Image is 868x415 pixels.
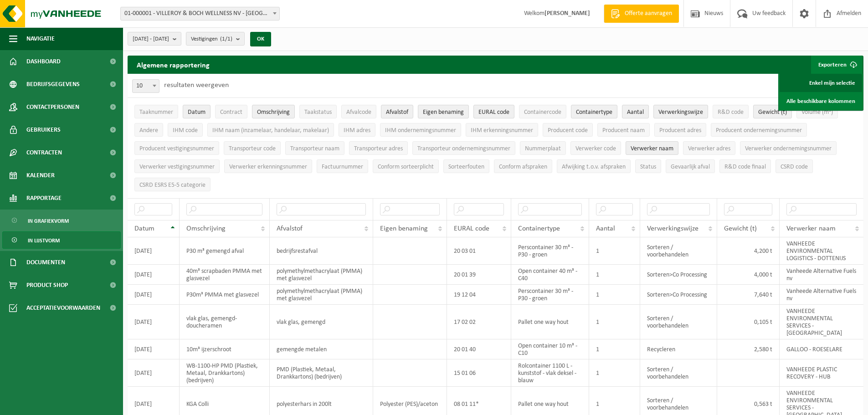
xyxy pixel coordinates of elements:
[26,297,100,319] span: Acceptatievoorwaarden
[597,123,650,137] button: Producent naamProducent naam: Activate to sort
[640,237,717,265] td: Sorteren / voorbehandelen
[640,305,717,339] td: Sorteren / voorbehandelen
[139,145,214,152] span: Producent vestigingsnummer
[596,225,615,232] span: Aantal
[780,237,863,265] td: VANHEEDE ENVIRONMENTAL LOGISTICS - DOTTENIJS
[322,164,363,170] span: Factuurnummer
[180,305,270,339] td: vlak glas, gemengd-doucheramen
[132,79,159,93] span: 10
[224,159,312,173] button: Verwerker erkenningsnummerVerwerker erkenningsnummer: Activate to sort
[339,123,375,137] button: IHM adresIHM adres: Activate to sort
[780,305,863,339] td: VANHEEDE ENVIRONMENTAL SERVICES - [GEOGRAPHIC_DATA]
[494,159,552,173] button: Conform afspraken : Activate to sort
[622,105,649,118] button: AantalAantal: Activate to sort
[758,109,787,116] span: Gewicht (t)
[740,141,837,155] button: Verwerker ondernemingsnummerVerwerker ondernemingsnummer: Activate to sort
[277,225,303,232] span: Afvalstof
[180,237,270,265] td: P30 m³ gemengd afval
[134,225,154,232] span: Datum
[719,159,771,173] button: R&D code finaalR&amp;D code finaal: Activate to sort
[499,164,547,170] span: Conform afspraken
[26,141,62,164] span: Contracten
[659,127,701,134] span: Producent adres
[173,127,198,134] span: IHM code
[128,339,180,359] td: [DATE]
[544,10,590,17] strong: [PERSON_NAME]
[811,56,863,74] button: Exporteren
[346,109,371,116] span: Afvalcode
[473,105,514,118] button: EURAL codeEURAL code: Activate to sort
[717,339,779,359] td: 2,580 t
[589,359,640,387] td: 1
[2,212,121,229] a: In grafiekvorm
[471,127,533,134] span: IHM erkenningsnummer
[724,164,766,170] span: R&D code finaal
[589,237,640,265] td: 1
[511,285,589,305] td: Perscontainer 30 m³ - P30 - groen
[380,123,461,137] button: IHM ondernemingsnummerIHM ondernemingsnummer: Activate to sort
[604,5,679,23] a: Offerte aanvragen
[121,7,279,20] span: 01-000001 - VILLEROY & BOCH WELLNESS NV - ROESELARE
[448,164,484,170] span: Sorteerfouten
[386,109,408,116] span: Afvalstof
[26,73,80,96] span: Bedrijfsgegevens
[2,231,121,249] a: In lijstvorm
[344,127,370,134] span: IHM adres
[478,109,509,116] span: EURAL code
[447,285,511,305] td: 19 12 04
[341,105,376,118] button: AfvalcodeAfvalcode: Activate to sort
[134,105,178,118] button: TaaknummerTaaknummer: Activate to sort
[589,339,640,359] td: 1
[654,123,706,137] button: Producent adresProducent adres: Activate to sort
[589,265,640,285] td: 1
[28,232,60,249] span: In lijstvorm
[780,92,862,110] a: Alle beschikbare kolommen
[511,305,589,339] td: Pallet one way hout
[713,105,749,118] button: R&D codeR&amp;D code: Activate to sort
[270,285,373,305] td: polymethylmethacrylaat (PMMA) met glasvezel
[26,50,61,73] span: Dashboard
[443,159,489,173] button: SorteerfoutenSorteerfouten: Activate to sort
[128,32,181,46] button: [DATE] - [DATE]
[543,123,593,137] button: Producent codeProducent code: Activate to sort
[418,105,469,118] button: Eigen benamingEigen benaming: Activate to sort
[128,305,180,339] td: [DATE]
[134,141,219,155] button: Producent vestigingsnummerProducent vestigingsnummer: Activate to sort
[229,164,307,170] span: Verwerker erkenningsnummer
[128,237,180,265] td: [DATE]
[385,127,456,134] span: IHM ondernemingsnummer
[128,265,180,285] td: [DATE]
[511,237,589,265] td: Perscontainer 30 m³ - P30 - groen
[447,339,511,359] td: 20 01 40
[133,32,169,46] span: [DATE] - [DATE]
[186,225,226,232] span: Omschrijving
[602,127,645,134] span: Producent naam
[120,7,280,20] span: 01-000001 - VILLEROY & BOCH WELLNESS NV - ROESELARE
[417,145,510,152] span: Transporteur ondernemingsnummer
[270,339,373,359] td: gemengde metalen
[571,105,617,118] button: ContainertypeContainertype: Activate to sort
[220,109,242,116] span: Contract
[139,164,215,170] span: Verwerker vestigingsnummer
[180,339,270,359] td: 10m³ ijzerschroot
[745,145,832,152] span: Verwerker ondernemingsnummer
[562,164,626,170] span: Afwijking t.o.v. afspraken
[183,105,211,118] button: DatumDatum: Activate to remove sorting
[270,359,373,387] td: PMD (Plastiek, Metaal, Drankkartons) (bedrijven)
[717,285,779,305] td: 7,640 t
[781,164,808,170] span: CSRD code
[26,96,79,118] span: Contactpersonen
[622,9,674,18] span: Offerte aanvragen
[128,359,180,387] td: [DATE]
[589,305,640,339] td: 1
[548,127,588,134] span: Producent code
[285,141,344,155] button: Transporteur naamTransporteur naam: Activate to sort
[557,159,631,173] button: Afwijking t.o.v. afsprakenAfwijking t.o.v. afspraken: Activate to sort
[589,285,640,305] td: 1
[290,145,339,152] span: Transporteur naam
[317,159,368,173] button: FactuurnummerFactuurnummer: Activate to sort
[780,74,862,92] a: Enkel mijn selectie
[520,141,566,155] button: NummerplaatNummerplaat: Activate to sort
[412,141,515,155] button: Transporteur ondernemingsnummerTransporteur ondernemingsnummer : Activate to sort
[270,265,373,285] td: polymethylmethacrylaat (PMMA) met glasvezel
